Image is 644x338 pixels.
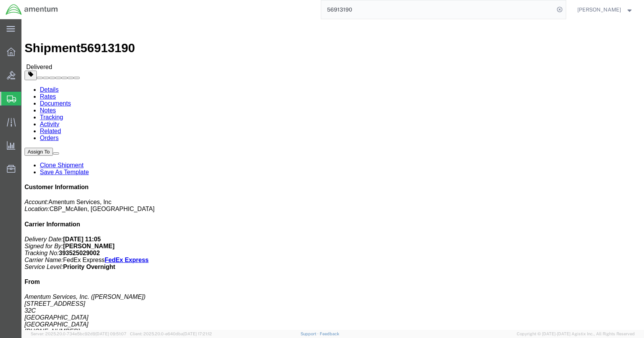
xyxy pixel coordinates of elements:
[321,0,554,19] input: Search for shipment number, reference number
[130,331,212,336] span: Client: 2025.20.0-e640dba
[31,331,127,336] span: Server: 2025.20.0-734e5bc92d9
[21,19,644,330] iframe: FS Legacy Container
[5,4,58,15] img: logo
[301,331,320,336] a: Support
[577,5,621,14] span: William Glazer
[517,331,635,337] span: Copyright © [DATE]-[DATE] Agistix Inc., All Rights Reserved
[183,331,212,336] span: [DATE] 17:21:12
[577,5,634,14] button: [PERSON_NAME]
[320,331,339,336] a: Feedback
[95,331,127,336] span: [DATE] 09:51:07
